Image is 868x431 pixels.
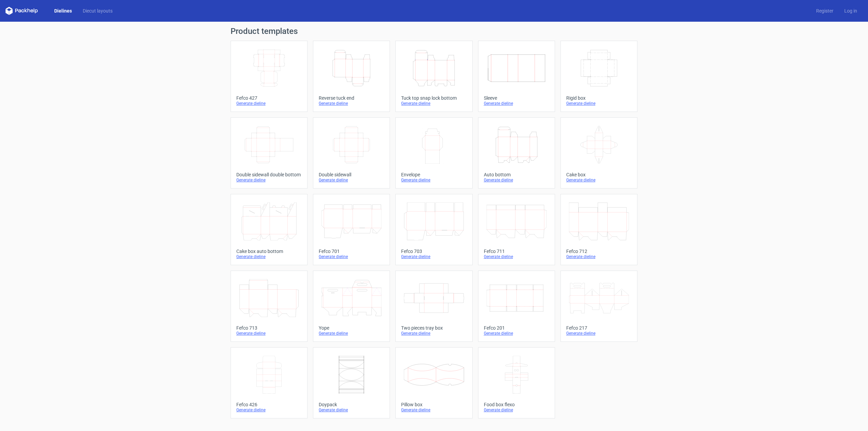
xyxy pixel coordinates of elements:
a: Double sidewallGenerate dieline [313,117,390,189]
a: Two pieces tray boxGenerate dieline [395,271,472,342]
div: Double sidewall double bottom [236,172,302,177]
div: Fefco 711 [484,249,549,254]
a: Fefco 703Generate dieline [395,194,472,265]
div: Fefco 217 [566,325,632,331]
div: Generate dieline [401,177,467,183]
a: Register [811,7,839,14]
a: Fefco 701Generate dieline [313,194,390,265]
div: Two pieces tray box [401,325,467,331]
div: Generate dieline [236,254,302,259]
div: Generate dieline [236,331,302,336]
a: Diecut layouts [77,7,118,14]
div: Generate dieline [401,101,467,106]
a: Rigid boxGenerate dieline [560,41,637,112]
a: Food box flexoGenerate dieline [478,347,555,418]
div: Generate dieline [566,254,632,259]
div: Yope [319,325,384,331]
div: Generate dieline [319,101,384,106]
a: Reverse tuck endGenerate dieline [313,41,390,112]
h1: Product templates [231,27,637,35]
a: Tuck top snap lock bottomGenerate dieline [395,41,472,112]
a: Cake box auto bottomGenerate dieline [231,194,308,265]
div: Envelope [401,172,467,177]
a: YopeGenerate dieline [313,271,390,342]
div: Fefco 201 [484,325,549,331]
div: Double sidewall [319,172,384,177]
div: Generate dieline [319,407,384,413]
div: Food box flexo [484,402,549,407]
div: Cake box [566,172,632,177]
div: Generate dieline [319,177,384,183]
div: Generate dieline [401,254,467,259]
a: Pillow boxGenerate dieline [395,347,472,418]
div: Fefco 713 [236,325,302,331]
div: Generate dieline [566,101,632,106]
div: Fefco 427 [236,95,302,101]
div: Generate dieline [484,407,549,413]
div: Auto bottom [484,172,549,177]
a: Log in [839,7,863,14]
div: Generate dieline [566,331,632,336]
div: Generate dieline [484,331,549,336]
div: Generate dieline [484,101,549,106]
a: Auto bottomGenerate dieline [478,117,555,189]
div: Fefco 712 [566,249,632,254]
div: Generate dieline [319,331,384,336]
a: EnvelopeGenerate dieline [395,117,472,189]
div: Generate dieline [236,177,302,183]
div: Generate dieline [401,407,467,413]
a: Dielines [49,7,77,14]
div: Generate dieline [401,331,467,336]
div: Cake box auto bottom [236,249,302,254]
div: Fefco 701 [319,249,384,254]
a: Cake boxGenerate dieline [560,117,637,189]
div: Reverse tuck end [319,95,384,101]
div: Generate dieline [236,407,302,413]
div: Tuck top snap lock bottom [401,95,467,101]
div: Generate dieline [484,254,549,259]
a: Fefco 426Generate dieline [231,347,308,418]
div: Fefco 703 [401,249,467,254]
a: Fefco 217Generate dieline [560,271,637,342]
div: Generate dieline [236,101,302,106]
div: Fefco 426 [236,402,302,407]
div: Doypack [319,402,384,407]
a: Double sidewall double bottomGenerate dieline [231,117,308,189]
a: Fefco 427Generate dieline [231,41,308,112]
div: Rigid box [566,95,632,101]
a: DoypackGenerate dieline [313,347,390,418]
a: Fefco 712Generate dieline [560,194,637,265]
a: Fefco 713Generate dieline [231,271,308,342]
a: SleeveGenerate dieline [478,41,555,112]
div: Sleeve [484,95,549,101]
div: Generate dieline [484,177,549,183]
a: Fefco 711Generate dieline [478,194,555,265]
div: Generate dieline [566,177,632,183]
a: Fefco 201Generate dieline [478,271,555,342]
div: Generate dieline [319,254,384,259]
div: Pillow box [401,402,467,407]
